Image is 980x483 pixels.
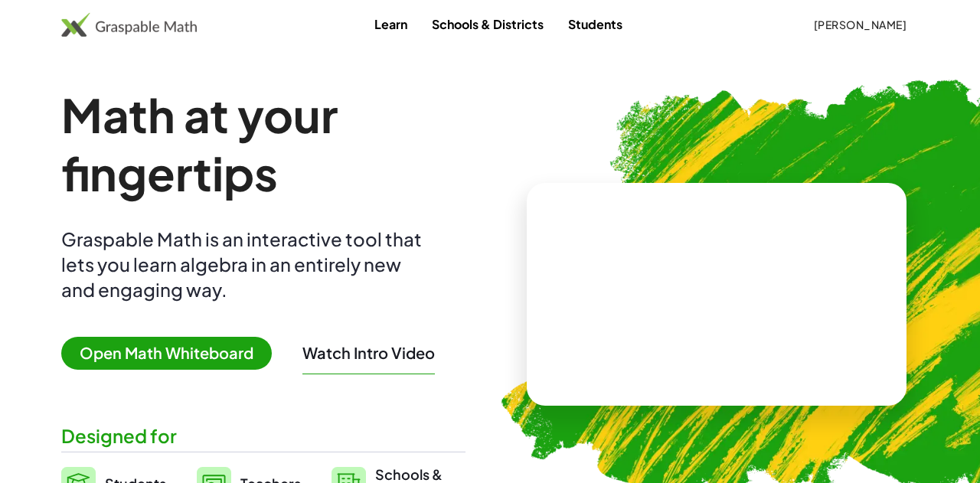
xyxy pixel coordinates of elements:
span: Open Math Whiteboard [61,337,272,370]
a: Schools & Districts [420,10,556,38]
h1: Math at your fingertips [61,86,465,202]
span: [PERSON_NAME] [813,18,906,31]
div: Designed for [61,423,465,449]
div: Graspable Math is an interactive tool that lets you learn algebra in an entirely new and engaging... [61,227,429,302]
button: [PERSON_NAME] [801,11,919,38]
video: What is this? This is dynamic math notation. Dynamic math notation plays a central role in how Gr... [602,237,831,351]
a: Learn [362,10,420,38]
a: Open Math Whiteboard [61,346,284,362]
a: Students [556,10,635,38]
button: Watch Intro Video [302,343,435,363]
